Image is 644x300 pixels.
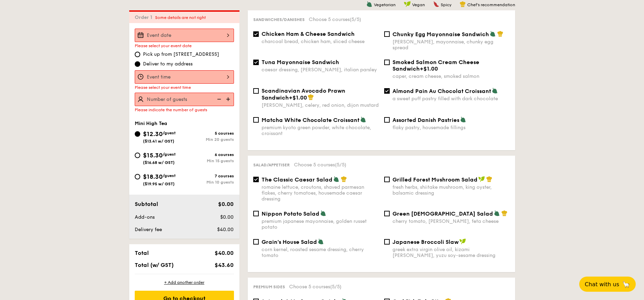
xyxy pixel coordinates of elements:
span: +$1.00 [289,94,307,101]
span: Almond Pain Au Chocolat Croissant [392,88,491,94]
span: $12.30 [143,130,163,138]
span: $0.00 [218,201,234,207]
span: /guest [163,173,176,178]
input: Number of guests [135,93,234,106]
img: icon-vegetarian.fe4039eb.svg [490,31,496,37]
img: icon-add.58712e84.svg [224,93,234,106]
span: ($13.41 w/ GST) [143,139,174,144]
span: Choose 5 courses [289,284,341,290]
span: Matcha White Chocolate Croissant [262,117,359,123]
span: Choose 5 courses [309,17,361,22]
span: ($16.68 w/ GST) [143,160,175,165]
img: icon-vegetarian.fe4039eb.svg [460,116,466,123]
span: Grilled Forest Mushroom Salad [392,176,478,183]
span: /guest [163,152,176,157]
span: (5/5) [350,17,361,22]
span: Assorted Danish Pastries [392,117,459,123]
span: Smoked Salmon Cream Cheese Sandwich [392,59,479,72]
span: Please select your event time [135,85,191,90]
span: Chunky Egg Mayonnaise Sandwich [392,31,489,38]
span: Total (w/ GST) [135,262,174,268]
input: Tuna Mayonnaise Sandwichcaesar dressing, [PERSON_NAME], italian parsley [253,60,259,65]
input: Grain's House Saladcorn kernel, roasted sesame dressing, cherry tomato [253,239,259,245]
img: icon-vegetarian.fe4039eb.svg [318,238,324,245]
span: Subtotal [135,201,158,207]
img: icon-chef-hat.a58ddaea.svg [501,210,508,216]
input: $18.30/guest($19.95 w/ GST)7 coursesMin 10 guests [135,174,140,179]
span: Vegan [412,2,425,7]
span: Chef's recommendation [467,2,515,7]
span: Japanese Broccoli Slaw [392,239,459,245]
img: icon-vegan.f8ff3823.svg [459,238,466,245]
div: 5 courses [184,131,234,136]
input: Chicken Ham & Cheese Sandwichcharcoal bread, chicken ham, sliced cheese [253,31,259,37]
img: icon-spicy.37a8142b.svg [433,1,439,7]
div: caper, cream cheese, smoked salmon [392,73,510,79]
input: Smoked Salmon Cream Cheese Sandwich+$1.00caper, cream cheese, smoked salmon [384,60,390,65]
span: (5/5) [330,284,341,290]
div: Min 15 guests [184,158,234,163]
input: Event date [135,29,234,42]
input: Green [DEMOGRAPHIC_DATA] Saladcherry tomato, [PERSON_NAME], feta cheese [384,211,390,216]
span: /guest [163,131,176,135]
img: icon-chef-hat.a58ddaea.svg [486,176,492,182]
input: $12.30/guest($13.41 w/ GST)5 coursesMin 20 guests [135,131,140,137]
span: Total [135,250,149,256]
div: + Add another order [135,280,234,285]
span: Grain's House Salad [262,239,317,245]
input: $15.30/guest($16.68 w/ GST)6 coursesMin 15 guests [135,153,140,158]
input: Matcha White Chocolate Croissantpremium kyoto green powder, white chocolate, croissant [253,117,259,123]
span: $0.00 [220,214,234,220]
input: Deliver to my address [135,61,140,67]
div: Please select your event date [135,43,234,48]
div: a sweet puff pastry filled with dark chocolate [392,96,510,102]
span: Add-ons [135,214,155,220]
span: Nippon Potato Salad [262,210,319,217]
span: $18.30 [143,173,163,180]
img: icon-vegetarian.fe4039eb.svg [492,87,498,94]
span: $15.30 [143,152,163,159]
span: (5/5) [335,162,346,168]
div: 7 courses [184,174,234,178]
div: romaine lettuce, croutons, shaved parmesan flakes, cherry tomatoes, housemade caesar dressing [262,184,379,202]
input: Almond Pain Au Chocolat Croissanta sweet puff pastry filled with dark chocolate [384,88,390,94]
span: Order 1 [135,14,155,20]
span: Pick up from [STREET_ADDRESS] [143,51,219,58]
input: Assorted Danish Pastriesflaky pastry, housemade fillings [384,117,390,123]
div: premium kyoto green powder, white chocolate, croissant [262,125,379,136]
img: icon-chef-hat.a58ddaea.svg [460,1,466,7]
input: Nippon Potato Saladpremium japanese mayonnaise, golden russet potato [253,211,259,216]
img: icon-vegetarian.fe4039eb.svg [333,176,339,182]
button: Chat with us🦙 [579,277,636,292]
span: Salad/Appetiser [253,163,290,167]
span: Choose 5 courses [294,162,346,168]
div: premium japanese mayonnaise, golden russet potato [262,218,379,230]
span: ($19.95 w/ GST) [143,182,175,186]
img: icon-vegetarian.fe4039eb.svg [360,116,366,123]
img: icon-reduce.1d2dbef1.svg [213,93,224,106]
input: Scandinavian Avocado Prawn Sandwich+$1.00[PERSON_NAME], celery, red onion, dijon mustard [253,88,259,94]
span: Delivery fee [135,227,162,232]
div: cherry tomato, [PERSON_NAME], feta cheese [392,218,510,224]
input: Event time [135,70,234,84]
span: $40.00 [217,227,234,232]
span: Spicy [441,2,451,7]
img: icon-vegan.f8ff3823.svg [478,176,485,182]
div: fresh herbs, shiitake mushroom, king oyster, balsamic dressing [392,184,510,196]
img: icon-chef-hat.a58ddaea.svg [308,94,314,100]
img: icon-vegan.f8ff3823.svg [404,1,411,7]
span: $43.60 [215,262,234,268]
span: Chat with us [585,281,619,288]
div: 6 courses [184,152,234,157]
span: Tuna Mayonnaise Sandwich [262,59,339,65]
img: icon-chef-hat.a58ddaea.svg [497,31,503,37]
span: The Classic Caesar Salad [262,176,333,183]
span: Premium sides [253,285,285,289]
img: icon-chef-hat.a58ddaea.svg [341,176,347,182]
img: icon-vegetarian.fe4039eb.svg [366,1,372,7]
span: Some details are not right [155,15,206,20]
span: Scandinavian Avocado Prawn Sandwich [262,87,345,101]
span: +$1.00 [420,65,438,72]
span: Deliver to my address [143,61,193,68]
span: Sandwiches/Danishes [253,17,305,22]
